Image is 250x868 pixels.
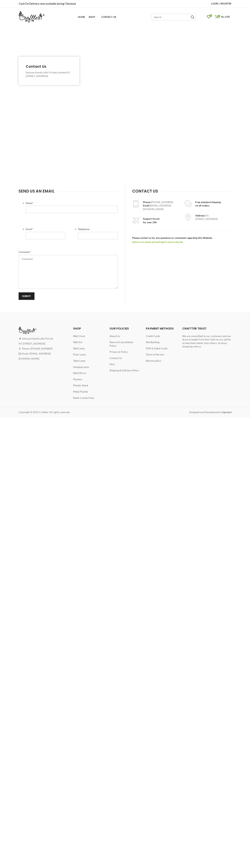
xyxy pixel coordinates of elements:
a: Planters [73,378,82,381]
a: Net Banking [146,341,159,344]
div: Copyright © 2019 Craftter. All rights reserved. [19,410,122,414]
a: Hanging Lamp [73,365,89,368]
span: Craftter Trust [182,326,207,331]
span: SHOP [73,326,81,331]
a: Wall Mirror [73,371,86,375]
a: Shipping & Delivery Policy [110,369,139,372]
strong: Phone: [143,201,151,204]
a: FAQ [110,363,115,366]
strong: Address: [195,214,205,217]
a: Floor Lamp [73,353,86,356]
a: Terms of Service [146,353,164,356]
strong: on all orders. [195,204,210,207]
img: craftter.com [19,327,36,334]
a: Metal Planter [73,390,88,393]
label: Comment [19,250,118,254]
span: 0 [209,14,212,17]
a: Table Lamp [73,359,85,362]
a: Refund policy [146,359,161,362]
a: About Us [110,335,120,338]
a: Privacy & Policy [110,350,128,353]
span: Shop [89,16,95,18]
div: Designed and Development by [125,410,234,414]
span: Payment Methods [146,326,174,331]
strong: Free standard shipping [195,201,221,204]
a: 0 Rs. 0.00 [213,13,232,21]
a: Credit Cards [146,335,160,338]
img: craftter.com [19,11,44,23]
a: Contact Us [100,13,118,21]
span: Home [78,16,85,18]
span: Inhouse Handicrafts Private Limited H1-[STREET_ADDRESS] [26,71,71,78]
div: [PHONE_NUMBER] [EMAIL_ADDRESS][DOMAIN_NAME] [143,200,179,211]
a: Wall Clock [73,335,85,338]
a: Home [76,13,87,21]
div: We are committed to our customers and we draw strength from their faith on our ability to help th... [182,334,232,348]
strong: for over 24h [143,221,157,224]
label: Email [26,227,66,231]
input: Search [151,14,196,20]
span: 0 [217,15,220,18]
span: Contact Us [26,64,46,69]
span: Login / Register [211,2,231,5]
span: OUR POLICIES [110,326,129,331]
a: Spraynt [223,411,232,414]
a: ATM & Debit Cards [146,347,167,350]
h4: SEND US AN EMAIL [19,189,58,194]
div: H1-[STREET_ADDRESS] [195,214,232,221]
a: 0 [205,13,212,21]
a: Wall Art [73,341,82,344]
strong: Email: [143,204,150,207]
a: Returns/Cancellation Policy [110,341,133,347]
a: Planter Stand [73,384,88,387]
a: Shop [87,13,100,21]
a: Send us an email and we’ll get in touch shortly. [132,240,183,243]
span: Contact Us [101,16,116,18]
label: Name [26,201,118,205]
div: Inhouse Handicrafts Pvt Ltd H1-[STREET_ADDRESS] Phone: [PHONE_NUMBER] Email: [EMAIL_ADDRESS][DOMA... [19,336,68,361]
input: submit [19,292,35,300]
strong: Support forum [143,217,160,220]
label: Telephone [78,227,118,231]
a: Contact Us [110,356,122,360]
a: Rakhi Combo Pack [73,396,94,399]
span: CONTACT US [132,188,158,194]
input: Search [191,15,194,19]
span: Rs. 0.00 [221,15,230,18]
strong: Please contact us for any questions or comments regarding this Website. [132,236,212,243]
a: Wall Lamp [73,347,85,350]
